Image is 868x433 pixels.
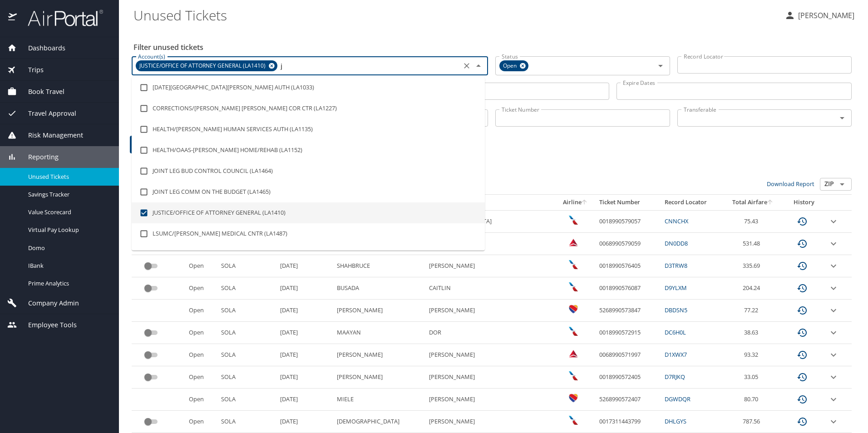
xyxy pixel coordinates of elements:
h1: Unused Tickets [133,1,777,29]
a: CNNCHX [665,217,688,225]
td: Open [185,411,217,433]
td: [DATE] [276,277,333,300]
td: [DEMOGRAPHIC_DATA] [333,411,425,433]
li: HEALTH/OAAS-[PERSON_NAME] HOME/REHAB (LA1152) [132,140,485,161]
span: Travel Approval [17,108,76,118]
button: expand row [828,349,839,360]
td: SOLA [217,366,276,389]
p: [PERSON_NAME] [795,10,854,21]
th: Airline [555,195,596,210]
td: 204.24 [723,277,784,300]
td: 33.05 [723,366,784,389]
button: expand row [828,283,839,294]
h2: Filter unused tickets [133,40,853,54]
td: MAAYAN [333,322,425,344]
span: IBank [28,261,108,270]
td: [DATE] [276,366,333,389]
td: [PERSON_NAME] [425,411,555,433]
td: 335.69 [723,255,784,277]
td: 0068990571997 [596,344,661,366]
span: Open [499,61,522,71]
img: Southwest Airlines [569,394,578,403]
a: Download Report [767,180,814,188]
a: D9YLXM [665,284,687,292]
button: expand row [828,305,839,316]
span: Dashboards [17,43,65,53]
li: JUSTICE/OFFICE OF ATTORNEY GENERAL (LA1410) [132,202,485,223]
button: [PERSON_NAME] [781,7,858,24]
button: expand row [828,327,839,338]
span: Virtual Pay Lookup [28,226,108,234]
td: [DATE] [276,389,333,411]
li: JOINT LEG COMM ON THE BUDGET (LA1465) [132,182,485,202]
td: [DATE] [276,255,333,277]
span: Risk Management [17,130,83,140]
td: 77.22 [723,300,784,322]
img: American Airlines [569,371,578,380]
img: airportal-logo.png [18,9,103,27]
td: SOLA [217,255,276,277]
td: 0018990579057 [596,210,661,232]
a: DN0DD8 [665,239,688,247]
button: Open [836,178,848,191]
img: Delta Airlines [569,349,578,358]
span: Savings Tracker [28,190,108,199]
td: 531.48 [723,233,784,255]
h3: 623 Results [132,162,852,178]
button: expand row [828,261,839,271]
td: [PERSON_NAME] [425,389,555,411]
th: First Name [425,195,555,210]
span: Prime Analytics [28,279,108,288]
td: CAITLIN [425,277,555,300]
td: Open [185,366,217,389]
td: [PERSON_NAME] [425,300,555,322]
span: Trips [17,65,44,75]
td: [DATE] [276,344,333,366]
td: SOLA [217,322,276,344]
li: LSUMC/[PERSON_NAME] MEDICAL CNTR (LA1487) [132,223,485,244]
span: Employee Tools [17,320,77,330]
span: Company Admin [17,298,79,308]
td: 0017311443799 [596,411,661,433]
span: Book Travel [17,87,64,97]
button: sort [582,200,588,206]
span: Domo [28,244,108,252]
td: 5268990572407 [596,389,661,411]
td: 80.70 [723,389,784,411]
img: Delta Airlines [569,238,578,247]
li: JOINT LEG BUD CONTROL COUNCIL (LA1464) [132,161,485,182]
td: BUSADA [333,277,425,300]
th: History [784,195,824,210]
span: Unused Tickets [28,172,108,181]
td: [PERSON_NAME] [425,366,555,389]
td: [PERSON_NAME] [333,344,425,366]
a: D1XWX7 [665,350,687,359]
button: expand row [828,216,839,227]
td: 0018990576405 [596,255,661,277]
img: American Airlines [569,216,578,225]
img: American Airlines [569,282,578,291]
th: Record Locator [661,195,723,210]
button: expand row [828,416,839,427]
td: [DEMOGRAPHIC_DATA] [425,210,555,232]
td: 38.63 [723,322,784,344]
li: HEALTH/[PERSON_NAME] HUMAN SERVICES AUTH (LA1135) [132,119,485,140]
td: SOLA [217,300,276,322]
img: Southwest Airlines [569,305,578,314]
button: expand row [828,394,839,405]
a: DHLGYS [665,417,686,425]
td: Open [185,300,217,322]
td: SHAHBRUCE [333,255,425,277]
td: 0018990572915 [596,322,661,344]
td: 787.56 [723,411,784,433]
td: [PERSON_NAME] [425,255,555,277]
td: SOLA [217,344,276,366]
button: expand row [828,238,839,249]
li: CORRECTIONS/[PERSON_NAME] [PERSON_NAME] COR CTR (LA1227) [132,98,485,119]
a: D3TRW8 [665,261,687,270]
td: [DATE] [276,411,333,433]
td: [DATE] [276,300,333,322]
a: DBDSN5 [665,306,687,314]
button: expand row [828,372,839,383]
td: 5268990573847 [596,300,661,322]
